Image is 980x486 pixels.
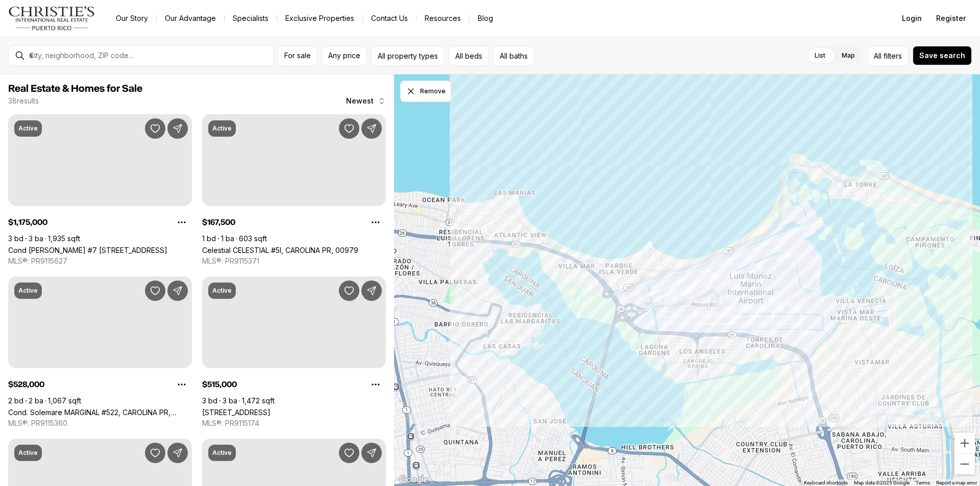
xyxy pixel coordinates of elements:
span: Newest [346,97,374,105]
button: All baths [493,46,534,66]
p: 38 results [8,97,39,105]
button: Property options [171,212,192,233]
span: Any price [328,52,360,60]
button: Save Property: 3307 ISLA VERDE AVE #1202 [145,443,165,463]
p: Active [18,124,38,133]
p: Active [212,287,232,295]
button: Property options [171,374,192,395]
button: Save Property: Local C-2 PR190 [339,443,359,463]
a: Our Story [108,11,156,25]
p: Active [212,124,232,133]
p: Active [18,449,38,457]
button: For sale [278,46,317,66]
a: Specialists [225,11,277,25]
span: Login [902,14,922,22]
button: All property types [371,46,445,66]
span: Real Estate & Homes for Sale [8,84,142,94]
button: Save Property: 4429 Cond Park Plaza ISLA VERDE AVE #201 [339,280,359,301]
p: Active [18,287,38,295]
a: Cond. Solemare MARGINAL #522, CAROLINA PR, 00979 [8,408,192,417]
label: List [806,46,834,65]
button: Property options [365,212,386,233]
button: Register [930,8,972,29]
button: All beds [449,46,489,66]
a: 4429 Cond Park Plaza ISLA VERDE AVE #201, CAROLINA PR, 00979 [202,408,271,417]
button: Any price [322,46,367,66]
a: Exclusive Properties [277,11,362,25]
img: logo [8,6,95,31]
a: Our Advantage [157,11,224,25]
span: Save search [919,52,965,60]
button: Login [896,8,928,29]
span: All [874,50,881,61]
span: For sale [284,52,311,60]
button: Save Property: Celestial CELESTIAL #5I [339,118,359,139]
span: Register [936,14,966,22]
a: Resources [416,11,469,25]
button: Save Property: Cond. Solemare MARGINAL #522 [145,280,165,301]
button: Save search [913,46,972,65]
button: Dismiss drawing [400,81,451,102]
a: Cond Esmeralda #7 CALLE AMAPOLA #602, CAROLINA PR, 00979 [8,246,167,254]
span: filters [884,50,902,61]
p: Active [212,449,232,457]
button: Contact Us [363,11,416,25]
a: Celestial CELESTIAL #5I, CAROLINA PR, 00979 [202,246,358,254]
button: Property options [365,374,386,395]
button: Newest [340,91,392,111]
button: Allfilters [867,46,909,66]
label: Map [834,46,863,65]
a: Blog [470,11,501,25]
button: Save Property: Cond Esmeralda #7 CALLE AMAPOLA #602 [145,118,165,139]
